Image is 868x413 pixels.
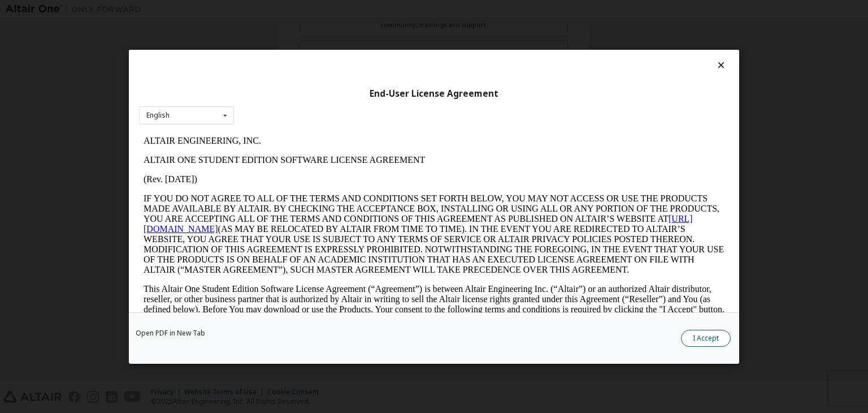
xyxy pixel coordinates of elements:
a: [URL][DOMAIN_NAME] [5,83,554,102]
a: Open PDF in New Tab [136,330,205,337]
p: IF YOU DO NOT AGREE TO ALL OF THE TERMS AND CONDITIONS SET FORTH BELOW, YOU MAY NOT ACCESS OR USE... [5,62,585,144]
p: This Altair One Student Edition Software License Agreement (“Agreement”) is between Altair Engine... [5,153,585,193]
div: End-User License Agreement [139,88,729,99]
p: ALTAIR ONE STUDENT EDITION SOFTWARE LICENSE AGREEMENT [5,24,585,34]
p: (Rev. [DATE]) [5,43,585,53]
div: English [146,112,170,119]
p: ALTAIR ENGINEERING, INC. [5,5,585,15]
button: I Accept [681,330,731,347]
